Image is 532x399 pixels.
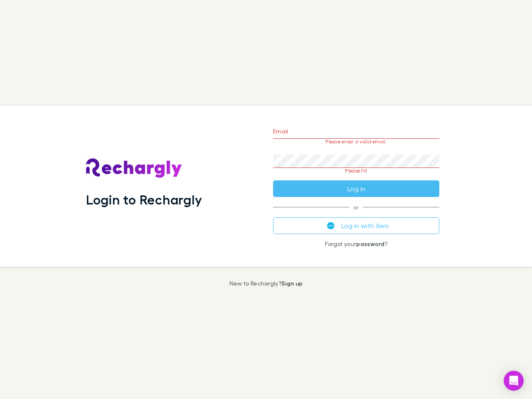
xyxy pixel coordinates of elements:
div: Open Intercom Messenger [504,371,524,391]
p: Forgot your ? [273,241,439,247]
img: Rechargly's Logo [86,158,182,178]
h1: Login to Rechargly [86,192,202,207]
p: Please enter a valid email. [273,139,439,145]
button: Log in with Xero [273,217,439,234]
img: Xero's logo [327,222,335,229]
p: New to Rechargly? [229,280,303,287]
a: password [356,240,384,247]
a: Sign up [281,280,303,287]
button: Log in [273,180,439,197]
p: Please fill [273,168,439,174]
span: or [273,207,439,207]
